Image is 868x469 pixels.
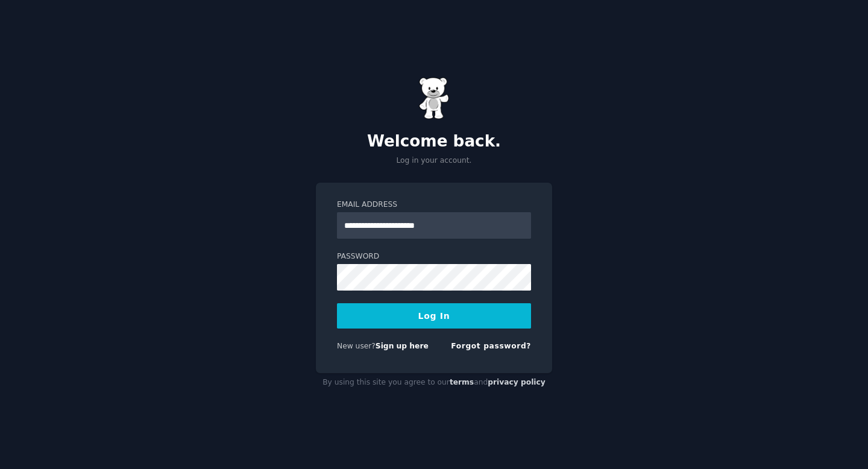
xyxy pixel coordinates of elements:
[488,378,546,386] a: privacy policy
[316,156,552,166] p: Log in your account.
[419,77,449,119] img: Gummy Bear
[450,378,474,386] a: terms
[337,303,531,329] button: Log In
[337,200,531,210] label: Email Address
[451,342,531,350] a: Forgot password?
[316,132,552,151] h2: Welcome back.
[337,251,531,262] label: Password
[337,342,376,350] span: New user?
[376,342,429,350] a: Sign up here
[316,373,552,392] div: By using this site you agree to our and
